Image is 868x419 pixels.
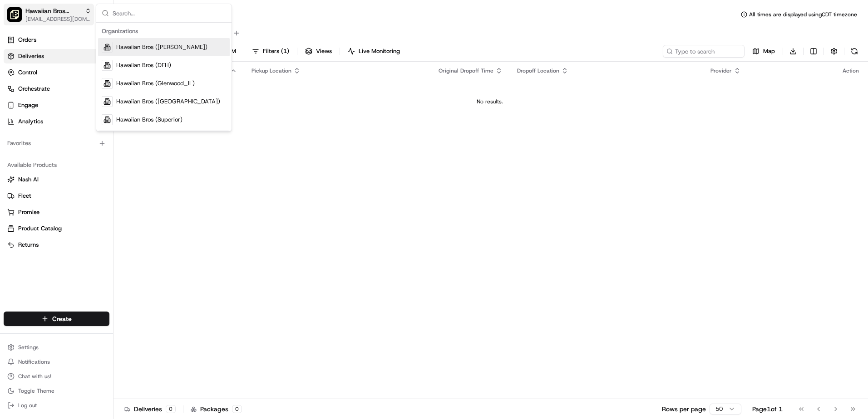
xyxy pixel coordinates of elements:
div: Action [843,67,859,74]
a: 💻API Documentation [73,128,149,144]
span: ( 1 ) [281,47,289,55]
span: Fleet [18,192,31,200]
div: We're available if you need us! [31,96,115,103]
span: Engage [18,101,38,109]
div: 📗 [9,132,16,140]
input: Search... [113,4,226,22]
button: Control [4,65,109,80]
div: Suggestions [96,23,232,131]
button: Chat with us! [4,370,109,383]
a: Orders [4,33,109,47]
span: Hawaiian Bros (DFH) [116,61,171,69]
div: Page 1 of 1 [752,404,783,414]
span: Provider [710,67,732,74]
span: Log out [18,402,37,409]
div: Deliveries [124,404,176,414]
span: Original Dropoff Time [439,67,493,74]
span: Views [316,47,332,55]
span: Chat with us! [18,373,51,380]
button: Nash AI [4,172,109,187]
a: Deliveries [4,49,109,63]
button: Refresh [848,45,861,58]
span: Hawaiian Bros (Superior) [116,116,182,124]
a: Fleet [7,192,106,200]
span: Notifications [18,358,50,365]
img: Nash [9,9,27,27]
button: Live Monitoring [344,45,404,58]
a: Powered byPylon [64,153,110,161]
span: Control [18,68,37,77]
span: Nash AI [18,175,39,184]
a: Analytics [4,114,109,129]
button: Hawaiian Bros ([PERSON_NAME]) [25,6,81,15]
p: Rows per page [662,404,706,414]
button: Toggle Theme [4,385,109,397]
input: Type to search [663,45,745,58]
span: Returns [18,241,39,249]
span: Promise [18,208,39,216]
span: Orders [18,36,36,44]
input: Got a question? Start typing here... [24,58,163,68]
span: Orchestrate [18,85,50,93]
span: Dropoff Location [517,67,559,74]
span: Hawaiian Bros ([GEOGRAPHIC_DATA]) [116,97,220,106]
button: Orchestrate [4,82,109,96]
span: Toggle Theme [18,387,54,395]
div: Packages [191,404,242,414]
div: Organizations [98,24,230,38]
span: Pickup Location [252,67,291,74]
a: 📗Knowledge Base [5,128,73,144]
button: Log out [4,399,109,412]
button: Fleet [4,189,109,203]
span: Settings [18,344,39,351]
button: Product Catalog [4,221,109,236]
span: Live Monitoring [359,47,400,55]
button: Create [4,312,109,326]
p: Welcome 👋 [9,36,165,51]
button: Settings [4,341,109,354]
button: Hawaiian Bros (Blodgett)Hawaiian Bros ([PERSON_NAME])[EMAIL_ADDRESS][DOMAIN_NAME] [4,4,94,25]
span: Product Catalog [18,224,62,233]
span: Pylon [90,154,110,161]
div: Start new chat [31,87,149,96]
img: Hawaiian Bros (Blodgett) [7,7,22,22]
button: Engage [4,98,109,112]
a: Promise [7,208,106,216]
span: Map [763,47,775,55]
button: Notifications [4,356,109,368]
div: 💻 [77,132,84,140]
button: Returns [4,238,109,252]
div: 0 [232,405,242,413]
div: 0 [166,405,176,413]
span: Deliveries [18,52,44,60]
img: 1736555255976-a54dd68f-1ca7-489b-9aae-adbdc363a1c4 [9,87,25,103]
button: Promise [4,205,109,219]
div: Available Products [4,158,109,172]
a: Nash AI [7,175,106,184]
a: Product Catalog [7,224,106,233]
span: Hawaiian Bros ([PERSON_NAME]) [116,43,207,51]
button: Filters(1) [248,45,293,58]
span: Create [52,314,72,323]
span: Hawaiian Bros (Glenwood_IL) [116,79,195,88]
button: Start new chat [154,89,165,100]
button: Map [748,45,779,58]
span: Filters [263,47,289,55]
span: Knowledge Base [18,132,69,141]
div: Favorites [4,136,109,151]
span: Analytics [18,117,43,126]
button: [EMAIL_ADDRESS][DOMAIN_NAME] [25,15,91,23]
div: No results. [117,98,863,105]
a: Returns [7,241,106,249]
span: All times are displayed using CDT timezone [749,11,857,18]
span: API Documentation [86,132,146,141]
button: Views [301,45,336,58]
